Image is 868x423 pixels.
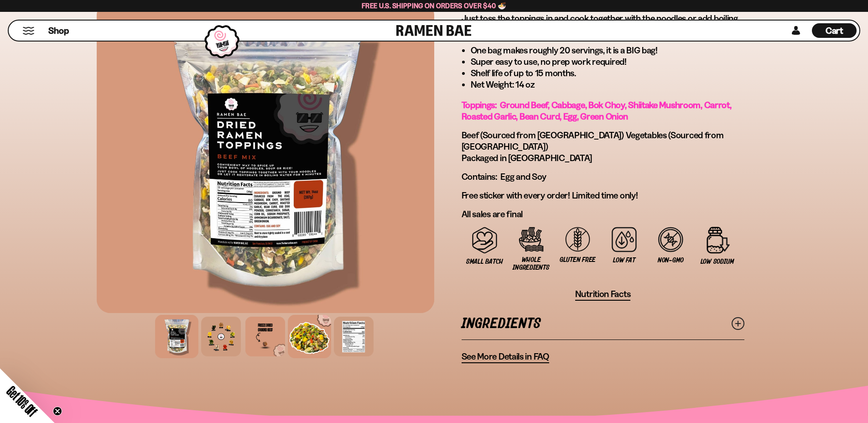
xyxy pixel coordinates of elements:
span: Low Sodium [701,258,734,266]
a: Ingredients [462,308,744,339]
span: Non-GMO [658,256,684,264]
a: Cart [812,21,857,41]
span: Cart [826,25,843,36]
a: See More Details in FAQ [462,351,549,363]
li: Shelf life of up to 15 months. [471,68,744,79]
span: See More Details in FAQ [462,351,549,362]
span: Free U.S. Shipping on Orders over $40 🍜 [362,1,506,10]
li: Super easy to use, no prep work required! [471,56,744,68]
span: Gluten Free [560,256,596,264]
p: All sales are final [462,209,744,220]
span: Shop [48,25,69,37]
span: Contains: Egg and Soy [462,171,547,182]
span: Whole Ingredients [513,256,550,272]
span: Low Fat [613,256,635,264]
span: Small Batch [466,258,503,266]
button: Nutrition Facts [575,288,631,301]
li: Net Weight: 14 oz [471,79,744,90]
span: Toppings: Ground Beef, Cabbage, Bok Choy, Shiitake Mushroom, Carrot, Roasted Garlic, Bean Curd, E... [462,99,732,122]
button: Close teaser [53,407,62,416]
a: Shop [48,23,69,38]
span: Free sticker with every order! Limited time only! [462,190,638,201]
li: One bag makes roughly 20 servings, it is a BIG bag! [471,45,744,56]
button: Mobile Menu Trigger [22,27,35,35]
p: Beef (Sourced from [GEOGRAPHIC_DATA]) Vegetables (Sourced from [GEOGRAPHIC_DATA]) Packaged in [GE... [462,130,744,164]
span: Get 10% Off [4,383,40,419]
span: Nutrition Facts [575,288,631,300]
